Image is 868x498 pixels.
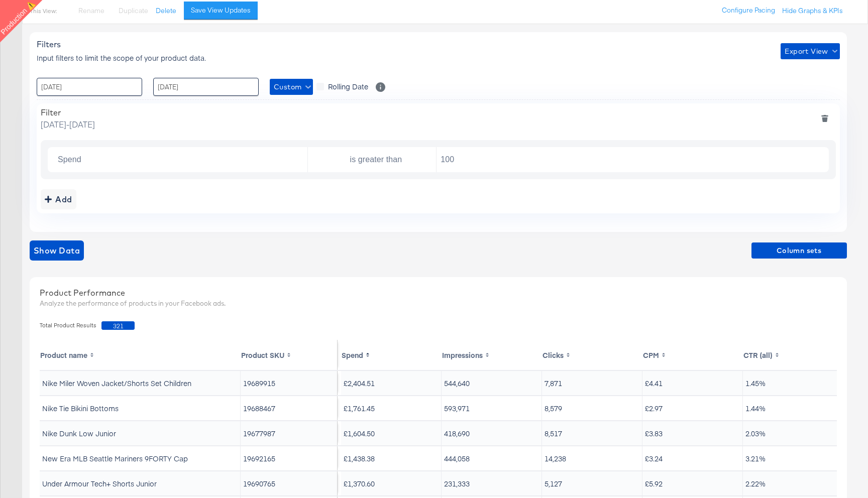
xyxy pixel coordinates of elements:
button: Configure Pacing [715,2,782,20]
span: Rename [78,6,104,15]
button: Open [292,153,300,161]
button: deletefilters [814,107,835,130]
button: Hide Graphs & KPIs [782,6,843,16]
td: 231,333 [442,471,542,495]
span: Show Data [34,243,80,258]
td: 8,579 [542,396,642,420]
td: 19677987 [241,421,338,445]
td: 19688467 [241,396,338,420]
span: Input filters to limit the scope of your product data. [37,53,206,63]
button: addbutton [41,189,76,209]
button: Open [420,153,428,161]
button: showdata [30,240,84,261]
span: Filters [37,39,61,49]
td: £2.97 [642,396,743,420]
td: 418,690 [442,421,542,445]
td: 544,640 [442,371,542,395]
td: 2.03% [743,421,843,445]
td: New Era MLB Seattle Mariners 9FORTY Cap [40,446,241,470]
td: 593,971 [442,396,542,420]
th: Toggle SortBy [542,340,642,370]
td: £1,438.38 [341,446,442,470]
td: 444,058 [442,446,542,470]
button: Delete [156,6,176,16]
td: 19689915 [241,371,338,395]
span: Total Product Results [40,321,101,330]
span: Export View [785,45,835,58]
button: Custom [270,79,313,95]
div: Filter [41,107,95,117]
td: £3.83 [642,421,743,445]
td: £4.41 [642,371,743,395]
td: 8,517 [542,421,642,445]
td: £2,404.51 [341,371,442,395]
td: £5.92 [642,471,743,495]
td: 19692165 [241,446,338,470]
button: Save View Updates [184,2,258,20]
td: Under Armour Tech+ Shorts Junior [40,471,241,495]
th: Toggle SortBy [40,340,241,370]
th: Toggle SortBy [241,340,338,370]
div: Product Performance [40,287,837,299]
span: Duplicate [119,6,148,15]
span: Rolling Date [328,81,368,91]
div: Analyze the performance of products in your Facebook ads. [40,299,837,308]
td: 2.22% [743,471,843,495]
div: Add [45,192,72,206]
span: [DATE] - [DATE] [41,118,95,130]
td: 5,127 [542,471,642,495]
span: Column sets [755,244,843,257]
td: £1,370.60 [341,471,442,495]
th: Toggle SortBy [642,340,743,370]
td: 3.21% [743,446,843,470]
span: 321 [101,321,135,330]
th: Toggle SortBy [743,340,843,370]
td: 7,871 [542,371,642,395]
td: 19690765 [241,471,338,495]
th: Toggle SortBy [341,340,442,370]
td: £1,604.50 [341,421,442,445]
div: Save View Updates [191,6,251,15]
td: Nike Tie Bikini Bottoms [40,396,241,420]
span: Custom [274,81,309,93]
td: £1,761.45 [341,396,442,420]
th: Toggle SortBy [442,340,542,370]
td: Nike Miler Woven Jacket/Shorts Set Children [40,371,241,395]
button: Export View [781,43,839,59]
td: £3.24 [642,446,743,470]
td: 1.45% [743,371,843,395]
button: Column sets [751,242,847,259]
td: 1.44% [743,396,843,420]
div: This View: [30,7,57,15]
td: 14,238 [542,446,642,470]
td: Nike Dunk Low Junior [40,421,241,445]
